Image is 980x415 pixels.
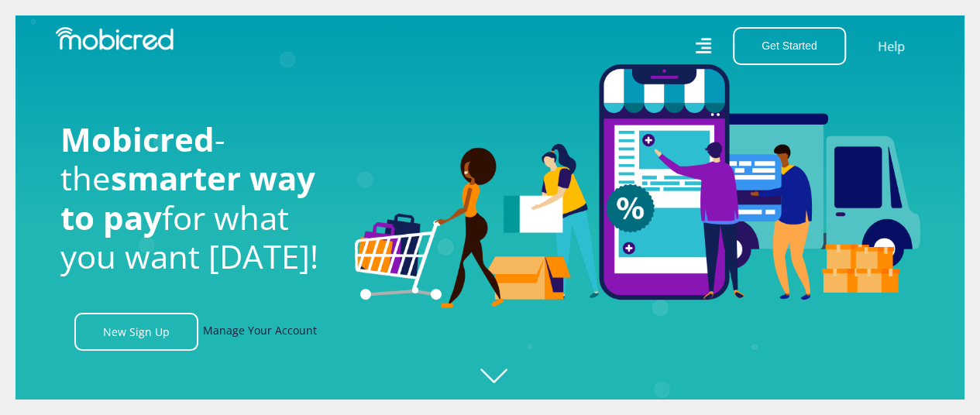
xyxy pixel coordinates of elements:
[60,120,332,276] h1: - the for what you want [DATE]!
[74,313,198,351] a: New Sign Up
[60,156,315,238] span: smarter way to pay
[355,64,920,309] img: Welcome to Mobicred
[877,36,906,57] a: Help
[203,313,317,351] a: Manage Your Account
[56,27,174,50] img: Mobicred
[60,117,215,161] span: Mobicred
[733,27,846,65] button: Get Started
